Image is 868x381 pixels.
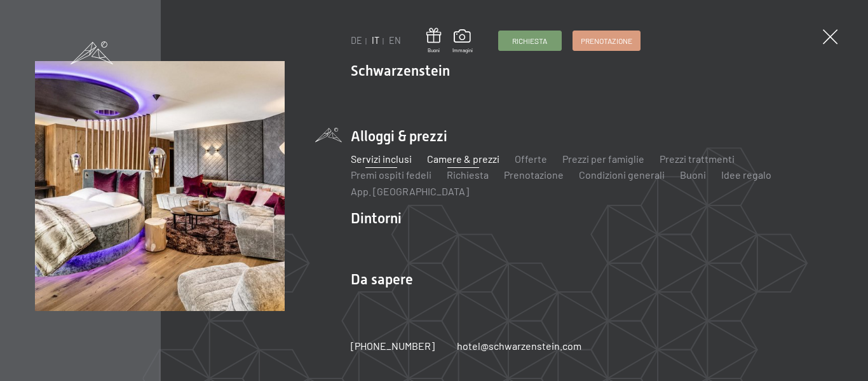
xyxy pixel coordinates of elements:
span: Buoni [426,47,441,54]
a: IT [372,35,379,46]
a: Idee regalo [721,169,771,181]
a: Offerte [515,153,547,165]
a: Prezzi trattmenti [660,153,735,165]
a: Camere & prezzi [427,153,499,165]
a: Prezzi per famiglie [562,153,644,165]
a: EN [389,35,401,46]
a: Buoni [426,28,441,54]
a: Prenotazione [504,169,564,181]
a: Condizioni generali [579,169,665,181]
a: Servizi inclusi [351,153,412,165]
a: Premi ospiti fedeli [351,169,431,181]
a: Prenotazione [573,31,640,50]
a: Richiesta [447,169,489,181]
span: Immagini [452,47,473,54]
a: DE [351,35,362,46]
span: Richiesta [512,36,547,46]
a: Richiesta [499,31,561,50]
a: [PHONE_NUMBER] [351,339,435,353]
a: App. [GEOGRAPHIC_DATA] [351,185,469,197]
a: Buoni [680,169,706,181]
span: Prenotazione [581,36,632,46]
a: Immagini [452,29,473,53]
span: [PHONE_NUMBER] [351,340,435,352]
a: hotel@schwarzenstein.com [457,339,581,353]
